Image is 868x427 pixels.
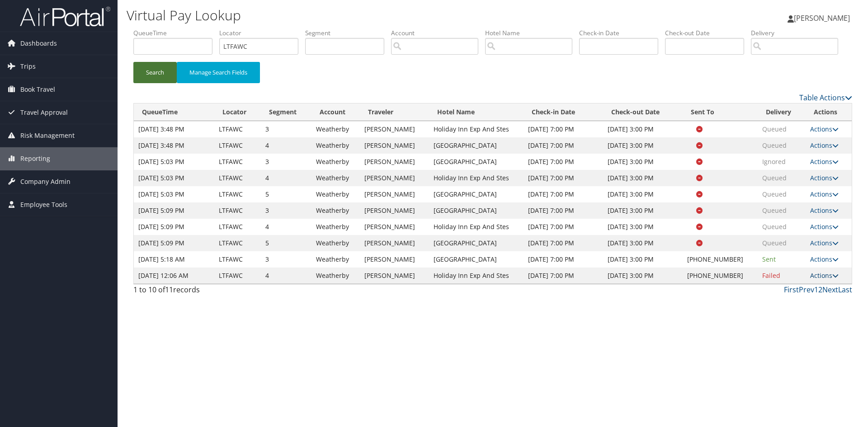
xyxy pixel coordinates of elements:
td: [PERSON_NAME] [360,202,429,219]
td: 3 [261,154,311,170]
td: [DATE] 7:00 PM [524,170,603,186]
label: Check-in Date [579,28,665,38]
td: LTFAWC [214,267,261,284]
td: [GEOGRAPHIC_DATA] [429,235,524,251]
label: Segment [305,28,391,38]
td: Weatherby [311,121,360,137]
td: [DATE] 7:00 PM [524,219,603,235]
td: 3 [261,202,311,219]
a: 2 [818,285,822,295]
td: Weatherby [311,202,360,219]
td: [DATE] 3:00 PM [603,121,683,137]
td: [PERSON_NAME] [360,121,429,137]
td: Weatherby [311,267,360,284]
a: Actions [810,190,839,198]
td: [GEOGRAPHIC_DATA] [429,154,524,170]
td: [PERSON_NAME] [360,137,429,154]
div: 1 to 10 of records [133,284,303,300]
td: [DATE] 3:48 PM [134,137,214,154]
span: Reporting [20,147,50,170]
span: Ignored [762,157,786,166]
th: Sent To: activate to sort column ascending [683,103,758,121]
th: Delivery: activate to sort column ascending [758,103,806,121]
button: Search [133,62,177,83]
td: [GEOGRAPHIC_DATA] [429,251,524,267]
a: Actions [810,125,839,133]
span: Queued [762,222,787,231]
label: Locator [219,28,305,38]
td: [DATE] 3:00 PM [603,170,683,186]
span: Sent [762,255,776,263]
td: 5 [261,186,311,202]
th: QueueTime: activate to sort column ascending [134,103,214,121]
td: Weatherby [311,219,360,235]
td: [PERSON_NAME] [360,235,429,251]
td: 4 [261,219,311,235]
td: 3 [261,121,311,137]
th: Check-in Date: activate to sort column ascending [524,103,603,121]
td: LTFAWC [214,186,261,202]
a: Table Actions [799,93,852,103]
td: [PERSON_NAME] [360,267,429,284]
a: Actions [810,222,839,231]
span: Queued [762,125,787,133]
span: Dashboards [20,32,57,55]
span: 11 [165,285,173,295]
td: [DATE] 3:00 PM [603,251,683,267]
a: Actions [810,271,839,280]
td: 4 [261,170,311,186]
a: Actions [810,174,839,182]
a: Last [838,285,852,295]
td: Holiday Inn Exp And Stes [429,219,524,235]
th: Hotel Name: activate to sort column ascending [429,103,524,121]
td: 3 [261,251,311,267]
td: [DATE] 3:00 PM [603,137,683,154]
td: Holiday Inn Exp And Stes [429,170,524,186]
a: First [784,285,799,295]
td: [PERSON_NAME] [360,154,429,170]
label: Check-out Date [665,28,751,38]
label: Hotel Name [485,28,579,38]
th: Segment: activate to sort column ascending [261,103,311,121]
td: LTFAWC [214,235,261,251]
td: [DATE] 3:00 PM [603,186,683,202]
a: Actions [810,141,839,150]
td: [DATE] 5:09 PM [134,202,214,219]
span: Queued [762,190,787,198]
td: [PERSON_NAME] [360,251,429,267]
td: LTFAWC [214,121,261,137]
td: [PERSON_NAME] [360,170,429,186]
td: [DATE] 7:00 PM [524,251,603,267]
td: Weatherby [311,154,360,170]
td: [DATE] 12:06 AM [134,267,214,284]
td: [DATE] 7:00 PM [524,121,603,137]
span: Failed [762,271,780,280]
span: [PERSON_NAME] [794,13,850,23]
td: LTFAWC [214,219,261,235]
td: [DATE] 7:00 PM [524,154,603,170]
td: [PHONE_NUMBER] [683,251,758,267]
th: Account: activate to sort column ascending [311,103,360,121]
span: Queued [762,206,787,215]
td: [DATE] 3:00 PM [603,219,683,235]
td: [DATE] 5:09 PM [134,219,214,235]
a: Actions [810,157,839,166]
td: LTFAWC [214,251,261,267]
td: 5 [261,235,311,251]
label: Account [391,28,485,38]
span: Employee Tools [20,193,67,216]
td: [DATE] 7:00 PM [524,202,603,219]
td: [DATE] 5:18 AM [134,251,214,267]
span: Risk Management [20,124,75,147]
td: Weatherby [311,137,360,154]
a: [PERSON_NAME] [788,5,859,32]
td: Holiday Inn Exp And Stes [429,121,524,137]
td: LTFAWC [214,137,261,154]
a: Actions [810,239,839,247]
td: LTFAWC [214,202,261,219]
span: Queued [762,239,787,247]
td: [DATE] 3:48 PM [134,121,214,137]
td: [DATE] 5:03 PM [134,170,214,186]
td: [GEOGRAPHIC_DATA] [429,202,524,219]
span: Company Admin [20,170,71,193]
